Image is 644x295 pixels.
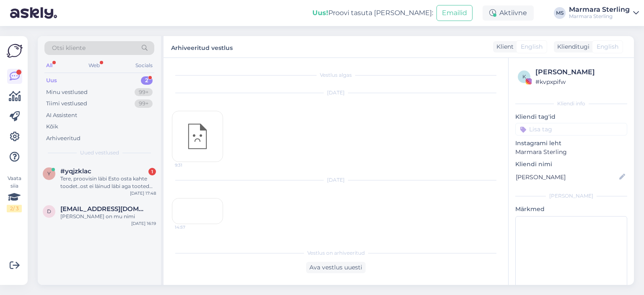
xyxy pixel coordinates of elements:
p: Kliendi tag'id [515,112,627,121]
div: Marmara Sterling [569,13,630,20]
input: Lisa nimi [516,172,618,182]
div: Aktiivne [483,5,534,21]
div: # kvpxpifw [535,77,625,86]
div: Uus [46,76,57,85]
div: Socials [134,60,154,71]
button: Emailid [436,5,473,21]
div: 2 / 3 [7,205,22,212]
b: Uus! [312,9,328,17]
span: English [597,42,618,51]
div: Vestlus algas [172,71,500,79]
span: dianaroostalu@gmail.com [60,205,148,213]
div: [PERSON_NAME] [535,67,625,77]
p: Kliendi nimi [515,160,627,169]
div: MS [554,7,566,19]
div: [PERSON_NAME] on mu nimi [60,213,156,220]
label: Arhiveeritud vestlus [171,41,233,52]
div: Klient [493,42,514,51]
div: Arhiveeritud [46,134,80,143]
div: Vaata siia [7,175,22,212]
div: Kliendi info [515,100,627,107]
div: Ava vestlus uuesti [306,262,366,273]
div: Tiimi vestlused [46,99,87,108]
span: Uued vestlused [80,149,119,157]
div: 2 [141,76,153,85]
div: [DATE] [172,176,500,184]
p: Marmara Sterling [515,148,627,157]
span: y [47,170,51,177]
div: Klienditugi [554,42,589,51]
span: 9:31 [175,162,206,168]
div: [PERSON_NAME] [515,192,627,200]
div: Web [87,60,101,71]
span: #yqjzklac [60,167,91,175]
div: Kõik [46,123,58,131]
input: Lisa tag [515,123,627,136]
div: [DATE] [172,89,500,97]
div: Proovi tasuta [PERSON_NAME]: [312,8,433,18]
div: [DATE] 16:19 [131,220,156,227]
div: Minu vestlused [46,88,88,97]
span: Otsi kliente [52,44,86,52]
div: Marmara Sterling [569,6,630,13]
div: 1 [148,168,156,175]
span: Vestlus on arhiveeritud [307,249,365,257]
div: 99+ [135,88,153,97]
span: d [47,208,51,214]
div: All [44,60,54,71]
span: English [521,42,543,51]
img: Askly Logo [7,43,23,59]
span: k [522,73,526,80]
div: Tere, proovisin läbi Esto osta kahte toodet..ost ei läinud läbi aga tooted näitab et on otsas. [60,175,156,190]
a: Marmara SterlingMarmara Sterling [569,6,639,20]
div: [DATE] 17:48 [130,190,156,196]
div: 99+ [135,99,153,108]
div: AI Assistent [46,111,77,120]
span: 14:57 [175,224,206,230]
p: Märkmed [515,205,627,214]
p: Instagrami leht [515,139,627,148]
